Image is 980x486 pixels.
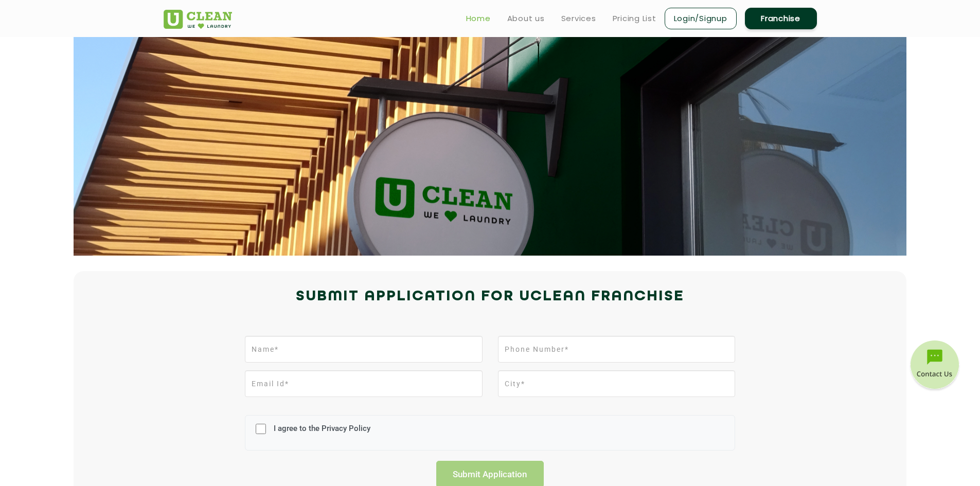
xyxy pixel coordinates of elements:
input: City* [498,370,735,397]
input: Email Id* [245,370,482,397]
img: contact-btn [909,340,960,392]
a: Services [561,12,596,25]
input: Name* [245,336,482,363]
input: Phone Number* [498,336,735,363]
a: Login/Signup [665,8,737,29]
a: Pricing List [613,12,656,25]
a: About us [507,12,545,25]
a: Home [466,12,491,25]
a: Franchise [745,8,817,29]
img: UClean Laundry and Dry Cleaning [164,10,232,29]
h2: Submit Application for UCLEAN FRANCHISE [164,284,817,309]
label: I agree to the Privacy Policy [271,424,370,443]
